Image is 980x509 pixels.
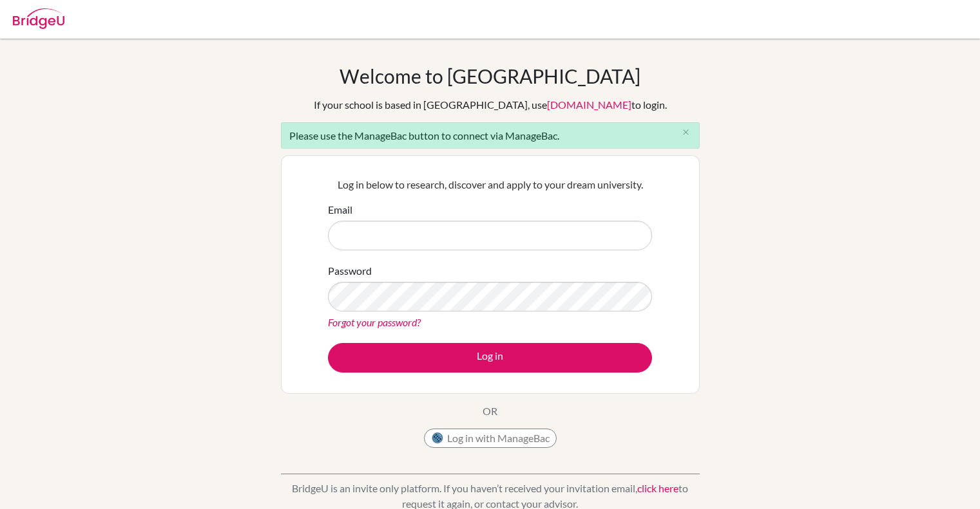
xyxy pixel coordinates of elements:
div: Please use the ManageBac button to connect via ManageBac. [281,122,700,149]
button: Log in with ManageBac [424,429,557,448]
img: Bridge-U [13,8,64,29]
label: Email [328,202,352,217]
a: click here [637,482,678,494]
p: Log in below to research, discover and apply to your dream university. [328,177,652,192]
a: Forgot your password? [328,316,421,328]
button: Close [673,123,699,142]
div: If your school is based in [GEOGRAPHIC_DATA], use to login. [314,97,667,113]
a: [DOMAIN_NAME] [547,98,631,111]
button: Log in [328,343,652,373]
h1: Welcome to [GEOGRAPHIC_DATA] [340,64,640,88]
label: Password [328,263,372,279]
p: OR [483,403,497,419]
i: close [681,127,691,137]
